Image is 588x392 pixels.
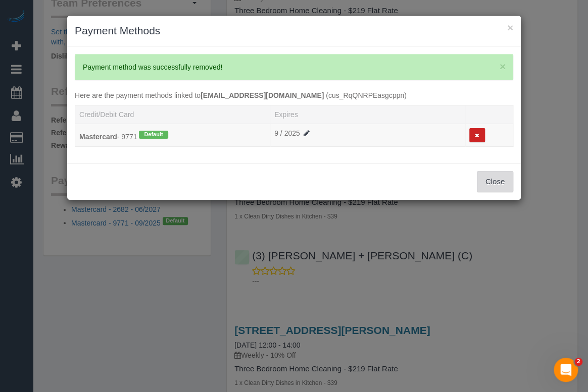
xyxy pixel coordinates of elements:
[67,16,521,200] sui-modal: Payment Methods
[75,105,270,124] th: Credit/Debit Card
[500,61,506,72] span: ×
[326,91,407,99] span: (cus_RqQNRPEasgcppn)
[201,91,324,99] strong: [EMAIL_ADDRESS][DOMAIN_NAME]
[83,62,495,72] p: Payment method was successfully removed!
[477,171,513,192] button: Close
[507,22,513,33] button: ×
[500,61,506,72] button: Close
[274,129,311,137] span: 9 / 2025
[270,124,465,147] td: Expired
[270,105,465,124] th: Expires
[554,358,578,382] iframe: Intercom live chat
[75,90,513,100] p: Here are the payment methods linked to
[574,358,582,366] span: 2
[75,23,513,38] h3: Payment Methods
[79,132,117,140] strong: Mastercard
[139,131,168,139] span: Default
[75,124,270,147] td: Credit/Debit Card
